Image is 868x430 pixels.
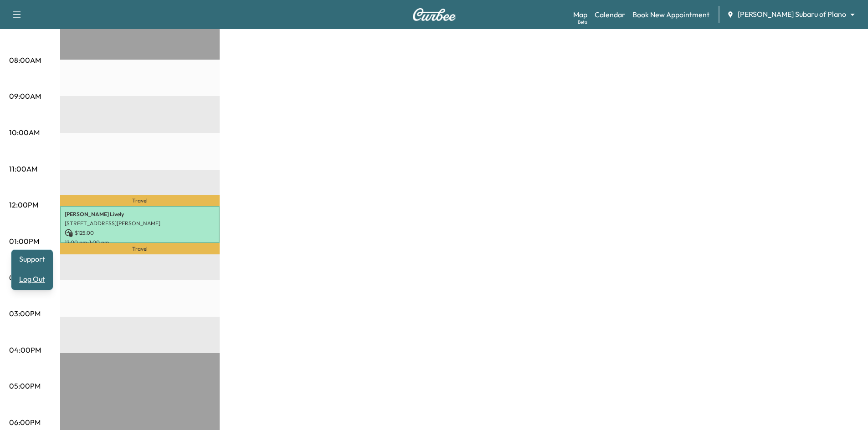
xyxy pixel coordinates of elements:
[9,163,37,174] p: 11:00AM
[60,195,220,206] p: Travel
[9,91,41,101] p: 09:00AM
[9,417,41,428] p: 06:00PM
[15,272,49,286] button: Log Out
[9,380,41,391] p: 05:00PM
[9,344,41,355] p: 04:00PM
[9,127,40,138] p: 10:00AM
[60,243,220,255] p: Travel
[9,55,41,66] p: 08:00AM
[15,253,49,264] a: Support
[65,239,215,246] p: 12:00 pm - 1:00 pm
[412,8,456,21] img: Curbee Logo
[65,211,215,218] p: [PERSON_NAME] Lively
[9,236,39,247] p: 01:00PM
[9,199,38,210] p: 12:00PM
[595,9,625,20] a: Calendar
[578,19,587,25] div: Beta
[632,9,709,20] a: Book New Appointment
[65,220,215,227] p: [STREET_ADDRESS][PERSON_NAME]
[573,9,587,20] a: MapBeta
[9,308,41,319] p: 03:00PM
[738,9,846,20] span: [PERSON_NAME] Subaru of Plano
[65,229,215,237] p: $ 125.00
